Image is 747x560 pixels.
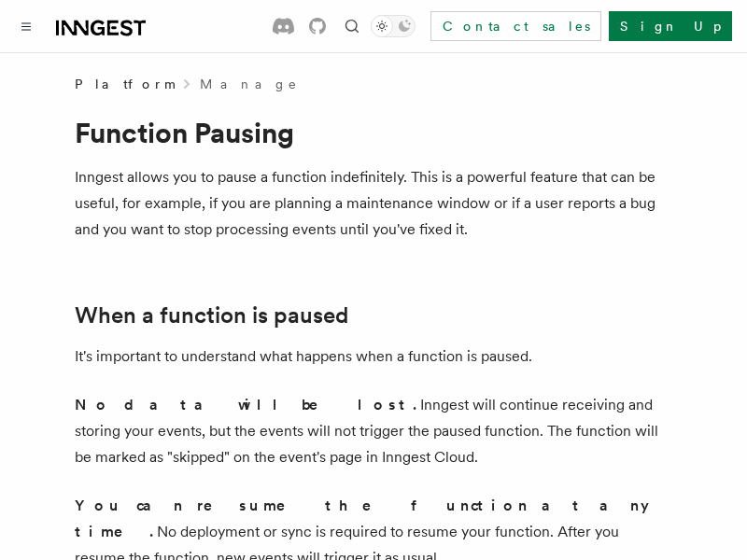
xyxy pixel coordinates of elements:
[75,343,672,370] p: It's important to understand what happens when a function is paused.
[75,392,672,470] p: Inngest will continue receiving and storing your events, but the events will not trigger the paus...
[200,75,299,93] a: Manage
[75,396,420,413] strong: No data will be lost.
[75,75,174,93] span: Platform
[341,15,363,37] button: Find something...
[75,116,672,149] h1: Function Pausing
[75,497,649,540] strong: You can resume the function at any time.
[609,11,732,41] a: Sign Up
[75,164,672,243] p: Inngest allows you to pause a function indefinitely. This is a powerful feature that can be usefu...
[75,302,348,329] a: When a function is paused
[371,15,416,37] button: Toggle dark mode
[430,11,601,41] a: Contact sales
[15,15,37,37] button: Toggle navigation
